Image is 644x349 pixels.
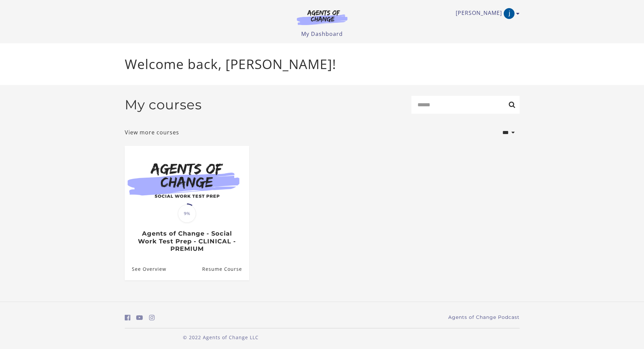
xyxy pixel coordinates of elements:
[136,313,143,323] a: https://www.youtube.com/c/AgentsofChangeTestPrepbyMeaganMitchell (Open in a new window)
[132,230,242,253] h3: Agents of Change - Social Work Test Prep - CLINICAL - PREMIUM
[125,334,317,341] p: © 2022 Agents of Change LLC
[125,97,202,113] h2: My courses
[125,314,130,321] i: https://www.facebook.com/groups/aswbtestprep (Open in a new window)
[301,30,343,38] a: My Dashboard
[290,9,355,25] img: Agents of Change Logo
[136,314,143,321] i: https://www.youtube.com/c/AgentsofChangeTestPrepbyMeaganMitchell (Open in a new window)
[149,313,155,323] a: https://www.instagram.com/agentsofchangeprep/ (Open in a new window)
[448,314,520,321] a: Agents of Change Podcast
[125,54,520,74] p: Welcome back, [PERSON_NAME]!
[149,314,155,321] i: https://www.instagram.com/agentsofchangeprep/ (Open in a new window)
[202,258,249,280] a: Agents of Change - Social Work Test Prep - CLINICAL - PREMIUM: Resume Course
[125,313,130,323] a: https://www.facebook.com/groups/aswbtestprep (Open in a new window)
[125,128,179,136] a: View more courses
[456,8,516,19] a: Toggle menu
[125,258,166,280] a: Agents of Change - Social Work Test Prep - CLINICAL - PREMIUM: See Overview
[178,204,196,223] span: 9%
